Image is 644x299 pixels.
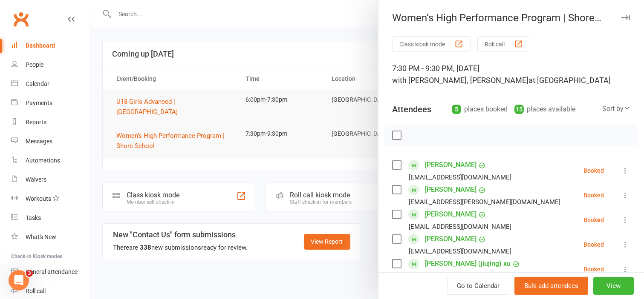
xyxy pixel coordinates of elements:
div: 5 [452,105,461,114]
div: [EMAIL_ADDRESS][PERSON_NAME][DOMAIN_NAME] [409,196,560,208]
div: Reports [26,119,46,125]
a: [PERSON_NAME] [425,208,477,221]
div: Roll call [26,288,46,294]
a: Workouts [11,189,90,208]
a: Messages [11,132,90,151]
button: Roll call [477,36,530,52]
div: 15 [514,105,524,114]
span: with [PERSON_NAME], [PERSON_NAME] [392,76,528,85]
div: Payments [26,100,52,106]
a: Tasks [11,208,90,228]
a: Payments [11,94,90,113]
div: Booked [583,168,604,174]
a: Automations [11,151,90,170]
div: places booked [452,103,508,115]
div: Calendar [26,80,49,87]
div: Waivers [26,176,46,183]
a: General attendance kiosk mode [11,262,90,282]
a: Waivers [11,170,90,189]
a: Dashboard [11,36,90,55]
div: Tasks [26,214,41,221]
a: [PERSON_NAME] [425,158,477,172]
div: Booked [583,217,604,223]
iframe: Intercom live chat [9,270,29,290]
button: Bulk add attendees [514,277,588,295]
a: Calendar [11,74,90,94]
div: What's New [26,234,56,240]
div: Workouts [26,195,51,202]
div: General attendance [26,268,78,275]
a: What's New [11,228,90,247]
div: Sort by [602,103,630,114]
a: Reports [11,113,90,132]
a: Clubworx [10,9,32,30]
div: [EMAIL_ADDRESS][DOMAIN_NAME] [409,172,511,183]
div: Booked [583,242,604,248]
button: Class kiosk mode [392,36,471,52]
div: Attendees [392,103,431,115]
div: [EMAIL_ADDRESS][DOMAIN_NAME] [409,246,511,257]
div: Dashboard [26,42,55,49]
div: [EMAIL_ADDRESS][DOMAIN_NAME] [409,271,511,282]
span: at [GEOGRAPHIC_DATA] [528,76,611,85]
div: [EMAIL_ADDRESS][DOMAIN_NAME] [409,221,511,232]
a: [PERSON_NAME] [425,232,477,246]
span: 3 [26,270,33,277]
div: places available [514,103,575,115]
div: Automations [26,157,60,164]
div: Booked [583,192,604,198]
button: View [593,277,634,295]
div: 7:30 PM - 9:30 PM, [DATE] [392,63,630,86]
div: People [26,61,43,68]
a: [PERSON_NAME] [425,183,477,196]
div: Women’s High Performance Program | Shore School [378,12,644,24]
div: Booked [583,266,604,272]
a: People [11,55,90,74]
a: [PERSON_NAME] (jiujing) xu [425,257,511,271]
div: Messages [26,138,52,145]
a: Go to Calendar [447,277,509,295]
